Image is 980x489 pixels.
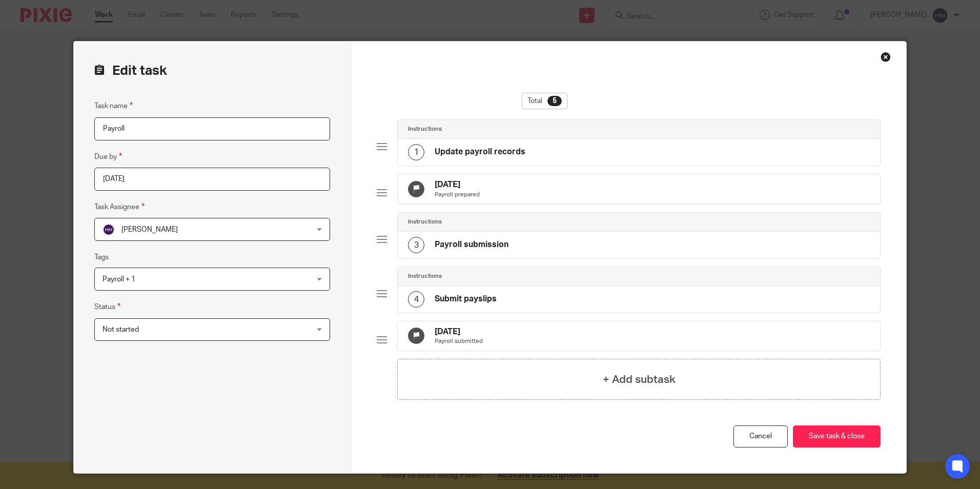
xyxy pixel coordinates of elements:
div: 4 [408,291,424,308]
div: Total [522,93,567,109]
h4: Payroll submission [435,239,508,250]
span: Payroll + 1 [103,276,135,283]
h4: + Add subtask [603,372,676,388]
input: Pick a date [94,168,330,191]
h4: Instructions [408,218,442,226]
h4: [DATE] [435,179,480,190]
label: Tags [94,252,109,262]
label: Task name [94,100,133,112]
h2: Edit task [94,62,330,79]
div: Close this dialog window [881,52,891,62]
label: Due by [94,151,122,162]
h4: Update payroll records [435,147,525,157]
div: 5 [547,96,562,106]
img: svg%3E [103,223,115,236]
label: Task Assignee [94,201,145,213]
div: 1 [408,144,424,160]
p: Payroll submitted [435,337,483,345]
p: Payroll prepared [435,191,480,199]
h4: Instructions [408,272,442,280]
label: Status [94,301,120,313]
button: Save task & close [793,425,881,447]
a: Cancel [733,425,788,447]
h4: Submit payslips [435,294,497,304]
span: [PERSON_NAME] [121,226,178,233]
h4: Instructions [408,125,442,133]
span: Not started [103,326,139,333]
h4: [DATE] [435,327,483,337]
div: 3 [408,237,424,253]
